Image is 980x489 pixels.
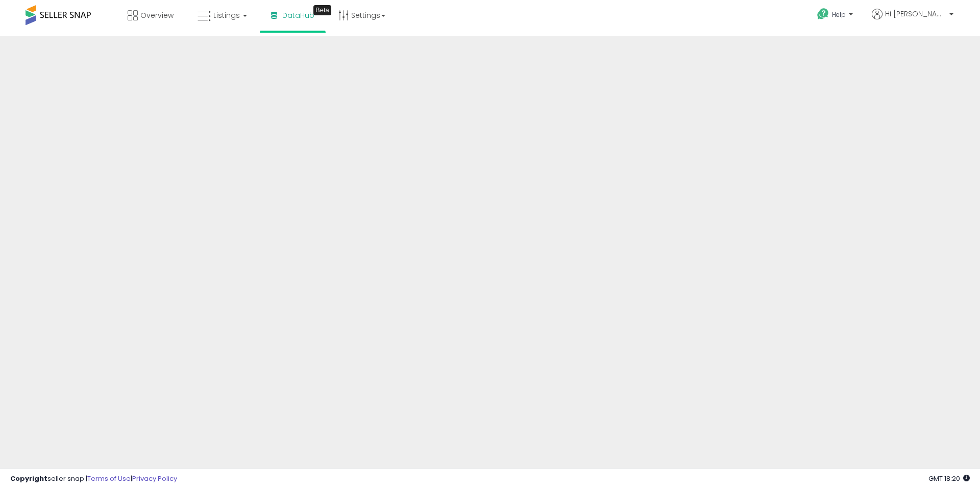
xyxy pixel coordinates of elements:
span: 2025-10-13 18:20 GMT [928,474,970,483]
span: Hi [PERSON_NAME] [885,9,946,19]
span: Help [832,10,846,19]
a: Terms of Use [87,474,131,483]
i: Get Help [817,8,829,20]
strong: Copyright [10,474,47,483]
span: Overview [140,10,174,20]
span: Listings [213,10,240,20]
a: Privacy Policy [132,474,177,483]
div: Tooltip anchor [313,5,331,15]
span: DataHub [282,10,314,20]
div: seller snap | | [10,474,177,484]
a: Hi [PERSON_NAME] [872,9,953,32]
